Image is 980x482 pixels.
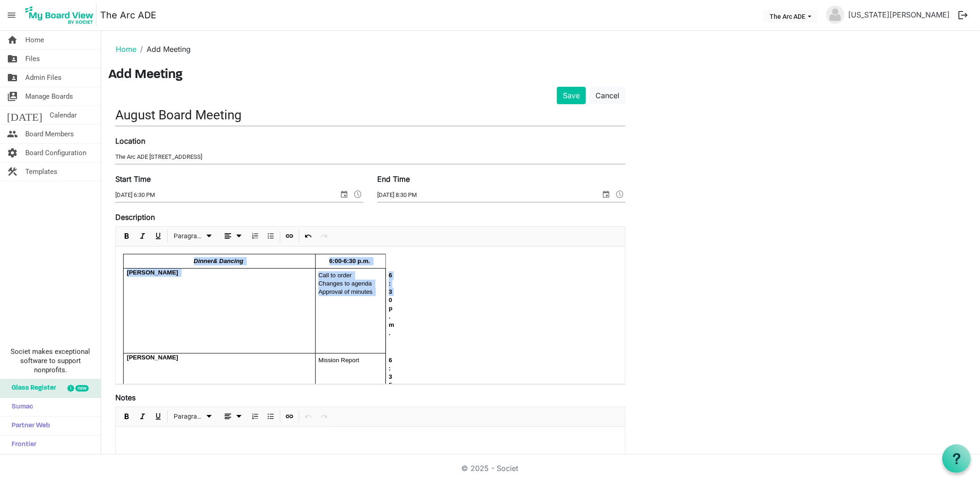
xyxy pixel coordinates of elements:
span: Mission Report [318,357,359,364]
div: Insert Link [282,407,297,426]
span: Manage Boards [25,87,73,106]
div: Italic [135,227,150,246]
button: Underline [152,230,164,242]
button: Save [557,87,586,104]
span: settings [7,144,18,162]
button: Insert Link [283,230,296,242]
span: construction [7,163,18,181]
span: 6:00-6:30 p.m. [329,258,370,264]
li: Add Meeting [136,44,191,55]
a: © 2025 - Societ [462,464,519,473]
button: Numbered List [249,411,261,422]
span: Partner Web [7,417,50,435]
div: Underline [150,407,166,426]
span: Files [25,50,40,68]
button: Italic [136,230,149,242]
span: Board Members [25,125,74,143]
span: Societ makes exceptional software to support nonprofits. [4,347,96,375]
span: folder_shared [7,68,18,87]
button: dropdownbutton [219,411,246,422]
label: Notes [115,392,136,403]
span: select [600,188,612,200]
div: Bulleted List [263,227,278,246]
div: Bold [119,407,135,426]
span: people [7,125,18,143]
a: [US_STATE][PERSON_NAME] [844,6,953,24]
div: Bulleted List [263,407,278,426]
button: Insert Link [283,411,296,422]
span: Approval of minutes [318,288,373,295]
img: no-profile-picture.svg [826,6,844,24]
label: Start Time [115,174,151,185]
span: [PERSON_NAME] [127,354,178,361]
span: Paragraph [174,230,204,242]
span: Sumac [7,398,33,416]
span: Call to order [318,272,352,279]
span: Home [25,31,44,49]
span: Admin Files [25,68,62,87]
div: Undo [300,227,316,246]
button: The Arc ADE dropdownbutton [764,10,817,22]
span: Calendar [50,106,77,124]
span: 0 [389,297,392,303]
button: dropdownbutton [219,230,246,242]
div: new [75,385,89,392]
span: 6:3 [389,272,392,295]
div: Numbered List [247,227,263,246]
button: Paragraph dropdownbutton [171,411,216,422]
button: Paragraph dropdownbutton [171,230,216,242]
span: folder_shared [7,50,18,68]
button: Bulleted List [265,230,277,242]
span: menu [3,6,20,24]
div: Italic [135,407,150,426]
h3: Add Meeting [108,67,973,83]
span: 6:35 [389,357,392,388]
button: Underline [152,411,164,422]
button: Bulleted List [265,411,277,422]
div: Alignments [218,407,248,426]
button: Bold [121,411,133,422]
button: Numbered List [249,230,261,242]
div: Insert Link [282,227,297,246]
button: Italic [136,411,149,422]
div: Alignments [218,227,248,246]
label: Location [115,135,145,146]
span: Board Configuration [25,144,86,162]
input: Title [115,104,625,126]
span: select [339,188,350,200]
span: Templates [25,163,57,181]
button: Bold [121,230,133,242]
span: home [7,31,18,49]
a: The Arc ADE [100,6,156,24]
div: Numbered List [247,407,263,426]
button: logout [953,6,973,25]
span: Changes to agenda [318,280,372,287]
label: End Time [377,174,410,185]
label: Description [115,212,155,223]
span: Paragraph [174,411,204,422]
div: Formats [169,407,218,426]
div: Underline [150,227,166,246]
span: Dinner [194,258,213,264]
span: Frontier [7,436,36,454]
a: Cancel [589,87,625,104]
div: Bold [119,227,135,246]
span: [DATE] [7,106,42,124]
span: [PERSON_NAME] [127,269,178,276]
button: Undo [302,230,315,242]
a: Home [116,45,136,54]
span: switch_account [7,87,18,106]
span: Glass Register [7,379,56,398]
span: & Dancing [213,258,244,264]
a: My Board View Logo [23,4,100,27]
span: p.m. [389,305,394,336]
img: My Board View Logo [23,4,96,27]
div: Formats [169,227,218,246]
